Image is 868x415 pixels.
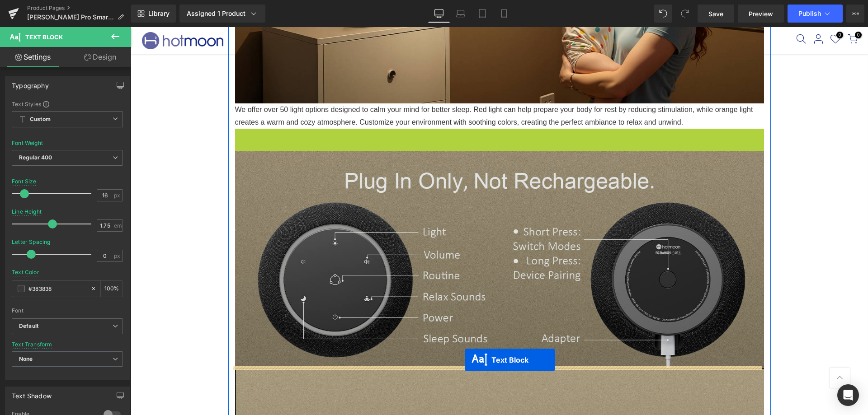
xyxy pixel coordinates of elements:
span: Publish [798,10,821,17]
a: Desktop [428,5,450,23]
span: Save [708,9,723,19]
div: Line Height [12,209,42,215]
div: Open Intercom Messenger [837,384,859,406]
i: Default [19,322,38,330]
div: % [101,281,123,297]
span: Text Block [25,33,63,41]
a: New Library [131,5,176,23]
b: Regular 400 [19,154,52,161]
span: em [114,223,122,228]
a: Design [67,47,133,67]
button: Undo [654,5,672,23]
span: Preview [749,9,773,19]
a: Product Pages [27,5,131,12]
button: More [846,5,864,23]
a: Preview [738,5,784,23]
div: Text Shadow [12,387,52,400]
a: Tablet [472,5,493,23]
span: px [114,192,122,198]
b: Custom [30,116,51,123]
a: Mobile [493,5,515,23]
input: Color [28,284,86,294]
button: Redo [676,5,694,23]
div: Font [12,308,123,314]
div: Text Styles [12,100,123,107]
button: Publish [788,5,843,23]
div: Text Color [12,269,39,275]
span: Library [148,9,170,18]
span: px [114,253,122,259]
div: Typography [12,77,49,89]
div: Letter Spacing [12,239,51,245]
div: Text Transform [12,341,52,348]
span: [PERSON_NAME] Pro Smart Sound Machine [27,14,114,21]
p: We offer over 50 light options designed to calm your mind for better sleep. Red light can help pr... [104,76,633,102]
a: Laptop [450,5,472,23]
div: Font Size [12,178,37,185]
b: None [19,355,33,362]
div: Assigned 1 Product [187,9,258,18]
div: Font Weight [12,140,43,146]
